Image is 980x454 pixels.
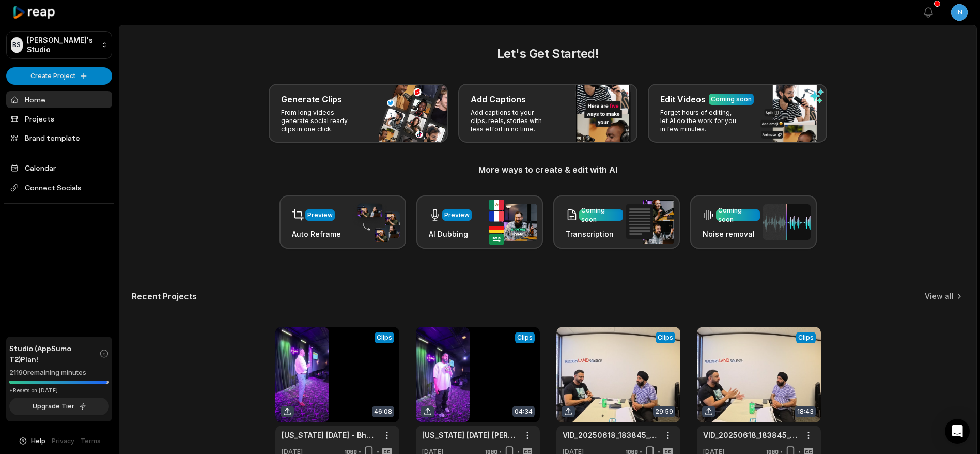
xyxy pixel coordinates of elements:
h3: Generate Clips [281,93,342,105]
a: [US_STATE] [DATE] [PERSON_NAME] [422,430,517,441]
img: transcription.png [626,200,674,244]
div: Preview [444,210,470,220]
a: VID_20250618_183845_001 [563,430,658,441]
h3: More ways to create & edit with AI [132,163,964,176]
a: Brand template [6,129,112,146]
p: [PERSON_NAME]'s Studio [27,36,97,54]
button: Create Project [6,67,112,85]
button: Upgrade Tier [9,398,109,415]
h3: AI Dubbing [429,229,472,239]
img: ai_dubbing.png [489,200,537,245]
span: Help [31,436,45,446]
p: Add captions to your clips, reels, stories with less effort in no time. [471,109,551,133]
p: Forget hours of editing, let AI do the work for you in few minutes. [660,109,740,133]
a: Home [6,91,112,108]
a: VID_20250618_183845_002 [703,430,798,441]
a: Privacy [52,436,74,446]
h3: Noise removal [703,229,760,239]
div: Open Intercom Messenger [945,419,970,444]
div: 21190 remaining minutes [9,368,109,378]
span: Studio (AppSumo T2) Plan! [9,343,99,365]
button: Help [18,436,45,446]
div: Preview [307,210,333,220]
a: [US_STATE] [DATE] - Bhaskar Pandey [282,430,377,441]
h3: Transcription [566,229,623,239]
img: auto_reframe.png [352,202,400,243]
h2: Let's Get Started! [132,44,964,63]
h2: Recent Projects [132,291,197,301]
p: From long videos generate social ready clips in one click. [281,109,361,133]
span: Connect Socials [6,178,112,197]
a: Terms [81,436,101,446]
div: *Resets on [DATE] [9,387,109,395]
div: Coming soon [711,95,752,104]
h3: Auto Reframe [292,229,341,239]
h3: Edit Videos [660,93,706,105]
a: Calendar [6,159,112,176]
a: Projects [6,110,112,127]
div: Coming soon [581,206,621,224]
h3: Add Captions [471,93,526,105]
a: View all [925,291,954,301]
div: Coming soon [718,206,758,224]
img: noise_removal.png [763,204,811,240]
div: BS [11,37,23,53]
